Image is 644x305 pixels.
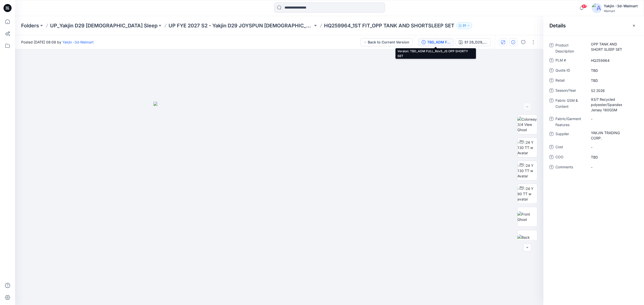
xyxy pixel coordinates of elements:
div: Yakjin -3d-Walmart [604,3,638,9]
span: YAKJIN TRADING CORP. [591,130,635,141]
div: S1 26_D29_JS_STARS v4 rptcc_CW1_CC_WM [464,39,488,45]
img: 2024 Y 90 TT w avatar [517,186,537,202]
span: Fabric GSM & Content [555,97,586,113]
a: Yakjin -3d-Walmart [62,40,94,44]
span: - [591,116,635,122]
span: Cost [555,144,586,151]
a: UP_Yakjin D29 [DEMOGRAPHIC_DATA] Sleep [50,22,157,29]
span: S2 2026 [591,88,635,93]
span: Product Description [555,42,586,54]
h2: Details [549,23,566,29]
span: TBD [591,155,635,160]
span: Comments [555,164,586,171]
img: 2024 Y 130 TT w Avatar [517,163,537,179]
span: Season/Year [555,87,586,94]
span: Supplier [555,131,586,141]
img: Colorway 3/4 View Ghost [517,117,537,132]
button: Details [509,38,517,46]
span: HQ259964 [591,58,635,63]
button: TBD_ADM FULL_Rev5_JS OPP SHORTY SET [418,38,454,46]
p: 31 [463,23,466,28]
img: Back Ghost [517,235,537,245]
button: S1 26_D29_JS_STARS v4 rptcc_CW1_CC_WM [456,38,491,46]
span: Retail [555,77,586,84]
span: Posted [DATE] 08:08 by [21,39,94,45]
img: eyJhbGciOiJIUzI1NiIsImtpZCI6IjAiLCJzbHQiOiJzZXMiLCJ0eXAiOiJKV1QifQ.eyJkYXRhIjp7InR5cGUiOiJzdG9yYW... [153,102,405,305]
img: avatar [592,3,602,13]
a: UP FYE 2027 S2 - Yakjin D29 JOYSPUN [DEMOGRAPHIC_DATA] Sleepwear [169,22,313,29]
div: Walmart [604,9,638,13]
span: TBD [591,78,635,83]
span: Fabric/Garment Features [555,116,586,128]
img: Front Ghost [517,212,537,222]
button: 31 [456,22,472,29]
span: PLM # [555,57,586,64]
span: OPP TANK AND SHORT SLEEP SET [591,41,635,52]
p: HQ259964_1ST FIT_OPP TANK AND SHORTSLEEP SET [324,22,454,29]
span: 93/7 Recycled polyester/Spandex Jersey 160GSM [591,97,635,113]
img: 2024 Y 130 TT w Avatar [517,140,537,156]
div: TBD_ADM FULL_Rev5_JS OPP SHORTY SET [427,39,450,45]
span: COO [555,154,586,161]
span: - [591,165,635,170]
a: Folders [21,22,39,29]
span: 47 [581,4,587,8]
span: - [591,144,635,150]
button: Back to Current Version [360,38,413,46]
span: Quote ID [555,67,586,74]
span: TBD [591,68,635,73]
